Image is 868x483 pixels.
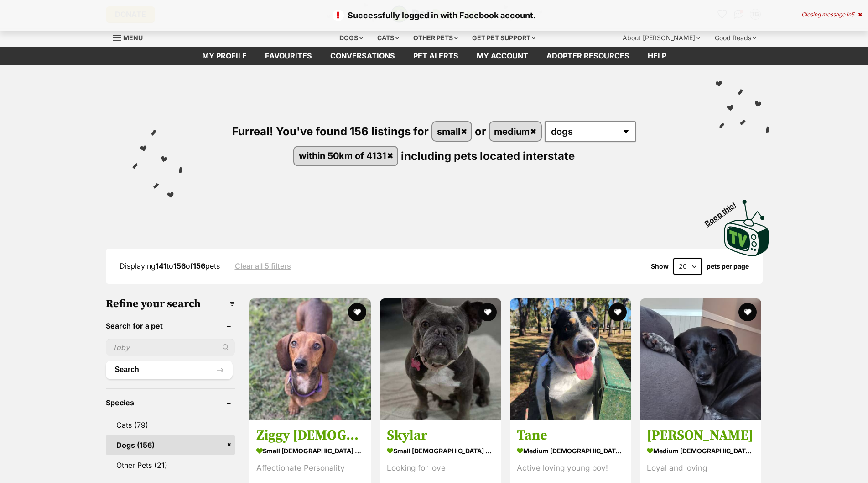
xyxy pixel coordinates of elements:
[256,47,321,65] a: Favourites
[106,435,235,455] a: Dogs (156)
[517,426,624,444] h3: Tane
[173,261,186,271] strong: 156
[120,261,220,271] span: Displaying to of pets
[475,125,486,138] span: or
[647,462,754,474] div: Loyal and loving
[387,444,494,457] strong: small [DEMOGRAPHIC_DATA] Dog
[156,261,166,271] strong: 141
[106,398,235,407] header: Species
[193,47,256,65] a: My profile
[106,322,235,330] header: Search for a pet
[9,9,859,21] p: Successfully logged in with Facebook account.
[510,298,631,420] img: Tane - Border Collie x Australian Kelpie Dog
[387,462,494,474] div: Looking for love
[537,47,639,65] a: Adopter resources
[106,415,235,435] a: Cats (79)
[106,361,233,379] button: Search
[348,303,367,321] button: favourite
[639,47,676,65] a: Help
[647,444,754,457] strong: medium [DEMOGRAPHIC_DATA] Dog
[106,297,235,310] h3: Refine your search
[123,34,143,42] span: Menu
[517,462,624,474] div: Active loving young boy!
[724,191,769,258] a: Boop this!
[256,462,364,474] div: Affectionate Personality
[708,29,763,47] div: Good Reads
[647,426,754,444] h3: [PERSON_NAME]
[404,47,468,65] a: Pet alerts
[249,298,371,420] img: Ziggy Female - Dachshund (Miniature Smooth Haired) Dog
[387,426,494,444] h3: Skylar
[651,263,669,270] span: Show
[703,195,745,228] span: Boop this!
[371,29,405,47] div: Cats
[432,122,471,141] a: small
[739,303,757,321] button: favourite
[468,47,537,65] a: My account
[801,11,862,18] div: Closing message in
[380,298,501,420] img: Skylar - French Bulldog
[333,29,369,47] div: Dogs
[707,263,749,270] label: pets per page
[256,426,364,444] h3: Ziggy [DEMOGRAPHIC_DATA]
[616,29,707,47] div: About [PERSON_NAME]
[294,147,397,165] a: within 50km of 4131
[640,298,761,420] img: Chyna - Kelpie x Staffordshire Bull Terrier Dog
[517,444,624,457] strong: medium [DEMOGRAPHIC_DATA] Dog
[608,303,627,321] button: favourite
[321,47,404,65] a: conversations
[490,122,541,141] a: medium
[401,149,575,162] span: including pets located interstate
[106,456,235,475] a: Other Pets (21)
[407,29,464,47] div: Other pets
[724,200,769,256] img: PetRescue TV logo
[851,11,854,18] span: 5
[256,444,364,457] strong: small [DEMOGRAPHIC_DATA] Dog
[193,261,205,271] strong: 156
[235,262,291,270] a: Clear all 5 filters
[106,339,235,356] input: Toby
[466,29,542,47] div: Get pet support
[113,29,149,45] a: Menu
[232,125,429,138] span: Furreal! You've found 156 listings for
[478,303,497,321] button: favourite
